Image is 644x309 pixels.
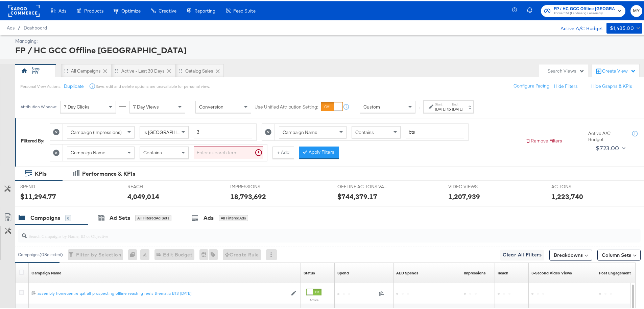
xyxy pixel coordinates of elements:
div: Active A/C Budget [588,129,625,141]
button: Hide Filters [554,82,578,88]
div: Drag to reorder tab [115,67,118,71]
button: $723.00 [593,141,627,152]
div: Campaigns [30,213,60,220]
div: 4,049,014 [127,190,159,200]
div: Campaign Name [31,269,61,274]
span: Conversion [199,102,223,109]
a: 3.6725 [396,269,419,274]
div: Managing: [15,37,641,43]
div: Spend [337,269,349,274]
a: The number of times your ad was served. On mobile apps an ad is counted as served the first time ... [464,269,486,274]
button: Hide Graphs & KPIs [591,82,632,88]
div: Ads [204,213,214,220]
label: Use Unified Attribution Setting: [255,102,318,109]
span: OFFLINE ACTIONS VALUE [337,182,388,189]
span: MY [633,6,640,14]
div: FP / HC GCC Offline [GEOGRAPHIC_DATA] [15,43,641,55]
span: Contains [143,148,162,154]
div: Post Engagement [599,269,631,274]
span: Is [GEOGRAPHIC_DATA] [143,128,195,134]
label: End: [452,101,463,105]
div: All Campaigns [71,66,101,73]
button: FP / HC GCC Offline [GEOGRAPHIC_DATA]Forward3d (Landmark) / Assembly [541,4,625,16]
div: [DATE] [435,105,446,111]
a: The number of times your video was viewed for 3 seconds or more. [531,269,572,274]
span: ↑ [416,105,423,108]
button: + Add [272,145,294,157]
span: Products [84,7,103,12]
div: 1,223,740 [551,190,583,200]
span: Feed Suite [233,7,256,12]
a: The number of actions related to your Page's posts as a result of your ad. [599,269,631,274]
div: Drag to reorder tab [64,67,68,71]
a: assembly-homecentre-qat-all-prospecting-offline-reach-ig-reels-thematic-BTS-[DATE] [38,289,288,295]
input: Enter a search term [194,145,263,158]
div: Ad Sets [110,213,130,220]
div: Impressions [464,269,486,274]
span: Forward3d (Landmark) / Assembly [554,9,615,15]
input: Search Campaigns by Name, ID or Objective [27,225,583,238]
span: Clear All Filters [503,249,542,258]
span: SPEND [20,182,71,189]
span: Custom [363,102,380,109]
div: All Filtered Ad Sets [135,214,171,220]
button: Breakdowns [549,248,592,259]
button: $1,485.00 [606,21,642,32]
a: The total amount spent to date. [337,269,349,274]
strong: to [446,105,452,110]
div: Personal View Actions: [20,82,61,88]
span: / [15,24,24,29]
span: ACTIONS [551,182,602,189]
a: The number of people your ad was served to. [498,269,508,274]
span: Campaign (Impressions) [71,128,122,134]
div: 18,793,692 [230,190,266,200]
span: 7 Day Views [133,102,159,109]
span: Ads [7,24,15,29]
div: $744,379.17 [337,190,377,200]
button: Column Sets [597,248,641,259]
div: Performance & KPIs [82,169,135,176]
span: Reporting [194,7,215,12]
button: MY [630,4,642,16]
a: Shows the current state of your Ad Campaign. [304,269,315,274]
a: Dashboard [24,24,47,29]
div: Save, edit and delete options are unavailable for personal view. [96,82,210,88]
span: Ads [58,7,66,12]
div: $11,294.77 [20,190,56,200]
div: AED Spends [396,269,419,274]
a: Your campaign name. [31,269,61,274]
span: FP / HC GCC Offline [GEOGRAPHIC_DATA] [554,4,615,11]
span: VIDEO VIEWS [448,182,499,189]
span: REACH [127,182,178,189]
div: Campaigns ( 0 Selected) [18,250,63,256]
div: Status [304,269,315,274]
button: Clear All Filters [500,248,544,259]
label: Start: [435,101,446,105]
input: Enter a number [194,124,252,137]
span: IMPRESSIONS [230,182,281,189]
span: 7 Day Clicks [64,102,90,109]
span: Campaign Name [283,128,317,134]
div: [DATE] [452,105,463,111]
button: Configure Pacing [509,79,554,91]
span: Campaign Name [71,148,105,154]
div: 3-Second Video Views [531,269,572,274]
div: 8 [65,214,71,220]
div: Catalog Sales [185,66,213,73]
div: Reach [498,269,508,274]
div: MY [32,68,39,74]
span: Creative [159,7,176,12]
input: Enter a search term [406,124,464,137]
div: Create View [602,66,636,73]
div: Drag to reorder tab [178,67,182,71]
span: Optimize [121,7,141,12]
div: Search Views [548,66,585,73]
div: $1,485.00 [610,23,634,31]
button: Apply Filters [299,145,339,157]
span: Contains [355,128,374,134]
div: KPIs [35,169,47,176]
div: Active A/C Budget [553,21,603,32]
label: Active [306,296,321,301]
